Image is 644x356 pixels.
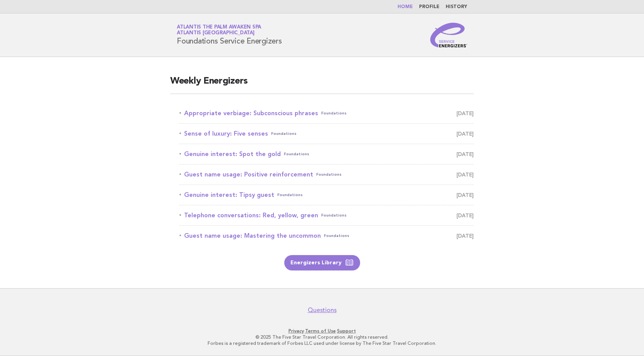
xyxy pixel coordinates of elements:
[179,210,474,221] a: Telephone conversations: Red, yellow, greenFoundations [DATE]
[397,5,413,9] a: Home
[456,190,474,200] span: [DATE]
[456,128,474,139] span: [DATE]
[456,210,474,221] span: [DATE]
[446,5,467,9] a: History
[308,306,337,314] a: Questions
[430,23,467,47] img: Service Energizers
[456,230,474,241] span: [DATE]
[321,108,347,119] span: Foundations
[179,230,474,241] a: Guest name usage: Mastering the uncommonFoundations [DATE]
[170,75,474,94] h2: Weekly Energizers
[179,108,474,119] a: Appropriate verbiage: Subconscious phrasesFoundations [DATE]
[177,31,255,36] span: Atlantis [GEOGRAPHIC_DATA]
[324,230,349,241] span: Foundations
[86,328,558,334] p: · ·
[277,190,303,200] span: Foundations
[321,210,347,221] span: Foundations
[456,149,474,160] span: [DATE]
[179,190,474,200] a: Genuine interest: Tipsy guestFoundations [DATE]
[179,169,474,180] a: Guest name usage: Positive reinforcementFoundations [DATE]
[177,25,261,35] a: Atlantis The Palm Awaken SpaAtlantis [GEOGRAPHIC_DATA]
[179,128,474,139] a: Sense of luxury: Five sensesFoundations [DATE]
[456,169,474,180] span: [DATE]
[305,328,336,334] a: Terms of Use
[316,169,342,180] span: Foundations
[456,108,474,119] span: [DATE]
[337,328,356,334] a: Support
[284,149,309,160] span: Foundations
[179,149,474,160] a: Genuine interest: Spot the goldFoundations [DATE]
[419,5,439,9] a: Profile
[288,328,304,334] a: Privacy
[284,255,360,270] a: Energizers Library
[86,340,558,346] p: Forbes is a registered trademark of Forbes LLC used under license by The Five Star Travel Corpora...
[86,334,558,340] p: © 2025 The Five Star Travel Corporation. All rights reserved.
[271,128,297,139] span: Foundations
[177,25,282,45] h1: Foundations Service Energizers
